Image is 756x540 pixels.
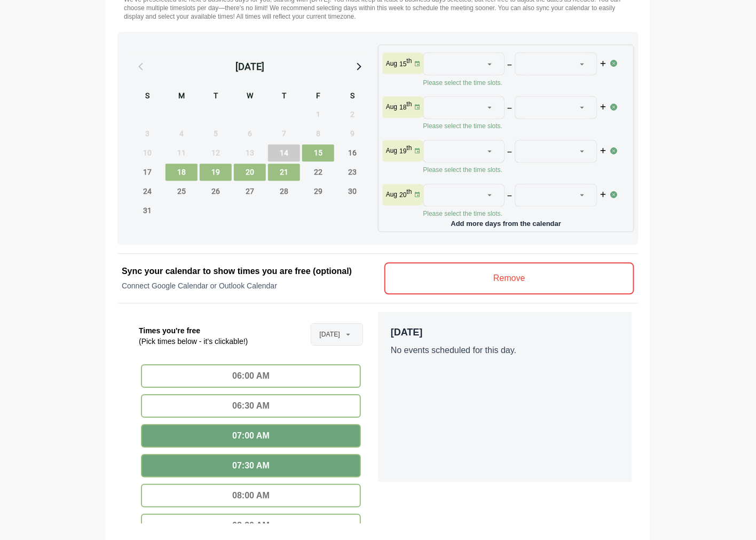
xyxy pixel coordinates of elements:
[166,126,198,143] span: Monday, August 4, 2025
[268,126,300,143] span: Thursday, August 7, 2025
[423,210,610,218] p: Please select the time slots.
[399,104,406,112] strong: 18
[139,326,248,336] p: Times you're free
[386,103,397,112] p: Aug
[399,60,406,68] strong: 15
[336,164,368,181] span: Saturday, August 23, 2025
[234,164,266,181] span: Wednesday, August 20, 2025
[423,79,610,87] p: Please select the time slots.
[336,106,368,123] span: Saturday, August 2, 2025
[131,202,163,220] span: Sunday, August 31, 2025
[302,145,334,162] span: Friday, August 15, 2025
[391,345,619,357] p: No events scheduled for this day.
[386,59,397,68] p: Aug
[200,183,232,200] span: Tuesday, August 26, 2025
[302,126,334,143] span: Friday, August 8, 2025
[423,122,610,131] p: Please select the time slots.
[384,263,634,295] v-button: Remove
[131,183,163,200] span: Sunday, August 24, 2025
[336,145,368,162] span: Saturday, August 16, 2025
[320,324,340,346] span: [DATE]
[386,147,397,155] p: Aug
[302,183,334,200] span: Friday, August 29, 2025
[399,192,406,199] strong: 20
[131,164,163,181] span: Sunday, August 17, 2025
[407,145,412,152] sup: th
[200,126,232,143] span: Tuesday, August 5, 2025
[407,57,412,65] sup: th
[407,101,412,108] sup: th
[166,145,198,162] span: Monday, August 11, 2025
[302,106,334,123] span: Friday, August 1, 2025
[234,183,266,200] span: Wednesday, August 27, 2025
[383,216,629,228] p: Add more days from the calendar
[131,90,163,104] div: S
[234,145,266,162] span: Wednesday, August 13, 2025
[131,145,163,162] span: Sunday, August 10, 2025
[268,183,300,200] span: Thursday, August 28, 2025
[336,90,368,104] div: S
[268,90,300,104] div: T
[234,90,266,104] div: W
[423,166,610,175] p: Please select the time slots.
[141,484,361,508] div: 08:00 AM
[234,126,266,143] span: Wednesday, August 6, 2025
[200,164,232,181] span: Tuesday, August 19, 2025
[399,148,406,155] strong: 19
[141,455,361,478] div: 07:30 AM
[302,90,334,104] div: F
[141,365,361,388] div: 06:00 AM
[139,336,248,347] p: (Pick times below - it’s clickable!)
[336,183,368,200] span: Saturday, August 30, 2025
[166,90,198,104] div: M
[131,126,163,143] span: Sunday, August 3, 2025
[336,126,368,143] span: Saturday, August 9, 2025
[391,325,619,340] p: [DATE]
[141,395,361,418] div: 06:30 AM
[302,164,334,181] span: Friday, August 22, 2025
[122,265,372,278] h2: Sync your calendar to show times you are free (optional)
[141,425,361,448] div: 07:00 AM
[235,59,264,74] div: [DATE]
[141,514,361,538] div: 08:30 AM
[386,191,397,199] p: Aug
[200,90,232,104] div: T
[268,145,300,162] span: Thursday, August 14, 2025
[407,189,412,196] sup: th
[200,145,232,162] span: Tuesday, August 12, 2025
[166,183,198,200] span: Monday, August 25, 2025
[166,164,198,181] span: Monday, August 18, 2025
[268,164,300,181] span: Thursday, August 21, 2025
[122,281,372,292] p: Connect Google Calendar or Outlook Calendar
